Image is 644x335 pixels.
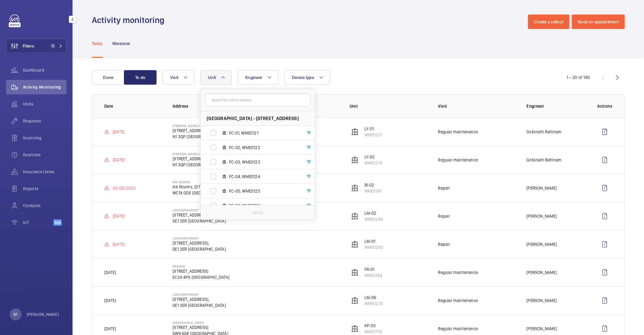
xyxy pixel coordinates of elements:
span: IoT [23,220,53,226]
span: FC-05, WME0125 [229,188,299,194]
p: [DATE] [113,241,125,247]
p: LM-02 [364,210,383,216]
span: Reports [23,186,66,192]
p: WME0266 [364,216,383,222]
p: N1 3QP [GEOGRAPHIC_DATA] [173,162,224,168]
button: Book an appointment [572,15,625,29]
img: elevator.svg [351,241,358,248]
span: FC-02, WME0122 [229,145,299,151]
p: 02/09/2025 [113,185,136,191]
p: Actions [597,103,612,109]
button: Done [92,70,125,85]
button: Device type [284,70,330,85]
p: Repair [438,241,450,247]
span: Unit [208,75,216,80]
p: Regular maintenance [438,129,478,135]
img: elevator.svg [351,213,358,220]
button: Visit [163,70,194,85]
p: [STREET_ADDRESS] [173,156,224,162]
span: Contacts [23,203,66,209]
span: FC-04, WME0124 [229,174,299,180]
p: WME0265 [364,244,383,250]
p: Regular maintenance [438,157,478,163]
p: KP-03 [364,323,382,329]
p: IR-02 [364,182,381,188]
p: WME0164 [364,272,382,278]
span: Dashboard [23,67,66,73]
p: [PERSON_NAME] [526,213,557,219]
p: [PERSON_NAME] [526,185,557,191]
p: [DATE] [113,213,125,219]
p: [GEOGRAPHIC_DATA] [173,321,228,324]
img: elevator.svg [351,325,358,332]
div: 1 – 30 of 180 [567,74,590,80]
span: FC-03, WME0123 [229,159,299,165]
img: elevator.svg [351,184,358,192]
p: [PERSON_NAME] [526,269,557,275]
p: [DATE] [113,157,125,163]
p: Address [173,103,340,109]
span: Insurance items [23,169,66,175]
p: LM-01 [364,238,383,244]
p: Reset [253,210,263,216]
img: elevator.svg [351,269,358,276]
p: BF [13,311,18,317]
p: [DATE] [104,298,116,304]
p: [DATE] [104,326,116,332]
p: WME0218 [364,160,382,166]
p: WC1X 0DS [GEOGRAPHIC_DATA] [173,190,230,196]
p: WME0141 [364,188,381,194]
p: EC2A 4PS [GEOGRAPHIC_DATA] [173,274,229,280]
p: Regular maintenance [438,326,478,332]
p: Gobinath Rattinam [526,129,561,135]
span: Device type [292,75,314,80]
p: WME0270 [364,301,383,307]
p: [PERSON_NAME] [526,241,557,247]
p: Gobinath Rattinam [526,157,561,163]
span: Visit [170,75,178,80]
p: [PERSON_NAME] [526,298,557,304]
button: Engineer [238,70,278,85]
p: LY-01 [364,126,382,132]
span: Beta [53,220,62,226]
p: Ink Rooms [173,180,230,184]
img: elevator.svg [351,128,358,135]
p: Regular maintenance [438,269,478,275]
p: Leathermarket [173,236,226,240]
p: LM-06 [364,294,383,301]
p: [STREET_ADDRESS], [173,296,226,302]
p: [STREET_ADDRESS] [173,324,228,330]
span: 1 [50,44,55,48]
p: SE1 3ER [GEOGRAPHIC_DATA] [173,246,226,252]
p: SE1 3ER [GEOGRAPHIC_DATA] [173,218,226,224]
p: Repair [438,213,450,219]
button: Filters1 [6,39,66,53]
p: Missions [112,41,130,47]
button: Unit [200,70,232,85]
p: N1 3QP [GEOGRAPHIC_DATA] [173,134,224,140]
p: [STREET_ADDRESS], [173,212,226,218]
p: [PERSON_NAME] [27,311,59,317]
span: FC-01, WME0121 [229,130,299,136]
span: Requests [23,118,66,124]
img: elevator.svg [351,297,358,304]
p: Engineer [526,103,587,109]
img: elevator.svg [351,156,358,164]
p: Tasks [92,41,103,47]
button: Create a callout [528,15,569,29]
p: Ink Rooms, [STREET_ADDRESS] [173,184,230,190]
p: [DATE] [113,129,125,135]
p: WME0179 [364,329,382,335]
span: Filters [23,43,34,49]
p: Date [104,103,163,109]
p: FR-01 [364,266,382,272]
p: SE1 3ER [GEOGRAPHIC_DATA] [173,302,226,308]
p: Frames [173,265,229,268]
span: FC-06, WME0126 [229,203,299,209]
p: [PERSON_NAME] [526,326,557,332]
span: Engineer [245,75,262,80]
span: Activity Monitoring [23,84,66,90]
p: LY-02 [364,154,382,160]
p: [DATE] [104,269,116,275]
p: WME0217 [364,132,382,138]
